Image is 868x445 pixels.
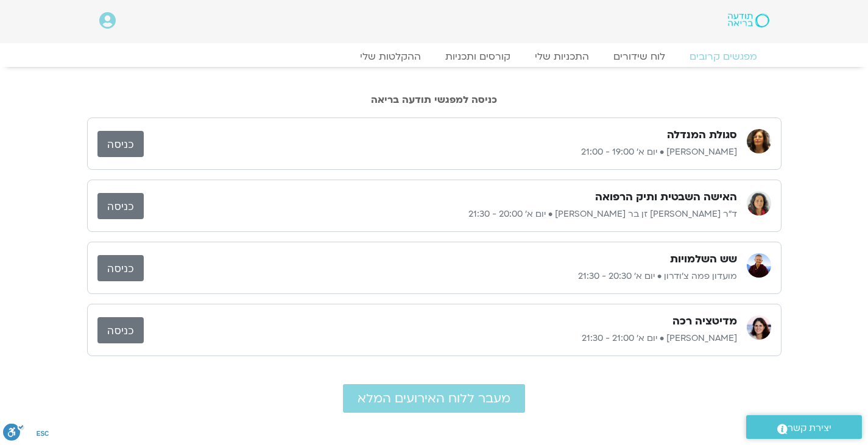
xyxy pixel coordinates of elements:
[601,51,677,63] a: לוח שידורים
[343,384,525,413] a: מעבר ללוח האירועים המלא
[746,415,862,439] a: יצירת קשר
[747,253,771,278] img: מועדון פמה צ'ודרון
[667,128,737,142] h3: סגולת המנדלה
[433,51,523,63] a: קורסים ותכניות
[97,193,144,219] a: כניסה
[144,269,737,284] p: מועדון פמה צ'ודרון • יום א׳ 20:30 - 21:30
[348,51,433,63] a: ההקלטות שלי
[358,391,510,405] span: מעבר ללוח האירועים המלא
[670,252,737,267] h3: שש השלמויות
[144,207,737,222] p: ד״ר [PERSON_NAME] זן בר [PERSON_NAME] • יום א׳ 20:00 - 21:30
[747,129,771,153] img: רונית הולנדר
[747,191,771,215] img: ד״ר צילה זן בר צור
[97,131,144,157] a: כניסה
[99,51,769,63] nav: Menu
[144,331,737,346] p: [PERSON_NAME] • יום א׳ 21:00 - 21:30
[747,315,771,340] img: מיכל גורל
[672,314,737,329] h3: מדיטציה רכה
[677,51,769,63] a: מפגשים קרובים
[788,420,831,436] span: יצירת קשר
[97,255,144,281] a: כניסה
[595,190,737,205] h3: האישה השבטית ותיק הרפואה
[144,145,737,159] p: [PERSON_NAME] • יום א׳ 19:00 - 21:00
[523,51,601,63] a: התכניות שלי
[97,317,144,343] a: כניסה
[87,94,782,105] h2: כניסה למפגשי תודעה בריאה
